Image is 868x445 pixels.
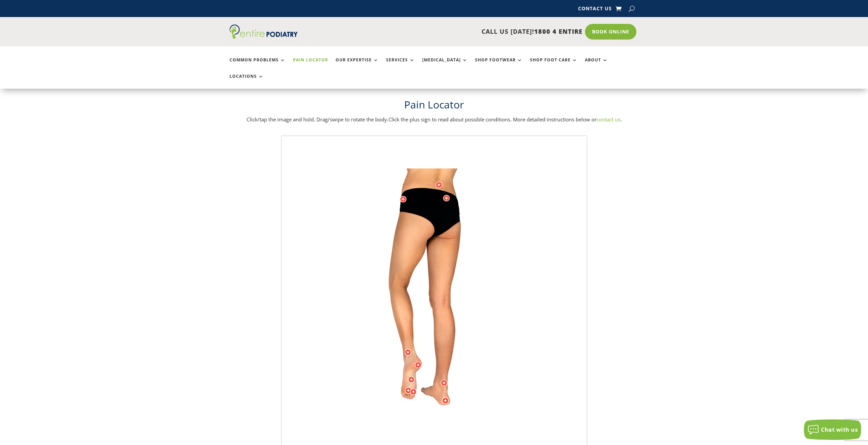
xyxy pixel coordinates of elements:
[585,58,608,72] a: About
[475,58,523,72] a: Shop Footwear
[804,419,861,440] button: Chat with us
[247,116,388,123] span: Click/tap the image and hold. Drag/swipe to rotate the body.
[230,74,264,89] a: Locations
[585,24,636,40] a: Book Online
[324,27,583,36] p: CALL US [DATE]!
[422,58,468,72] a: [MEDICAL_DATA]
[230,33,298,40] a: Entire Podiatry
[386,58,415,72] a: Services
[340,168,528,441] img: 132.jpg
[821,426,858,433] span: Chat with us
[597,116,620,123] a: contact us
[230,98,639,115] h1: Pain Locator
[293,58,328,72] a: Pain Locator
[230,25,298,39] img: logo (1)
[578,6,612,14] a: Contact Us
[230,58,285,72] a: Common Problems
[530,58,577,72] a: Shop Foot Care
[534,27,583,35] span: 1800 4 ENTIRE
[336,58,379,72] a: Our Expertise
[388,116,622,123] span: Click the plus sign to read about possible conditions. More detailed instructions below or .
